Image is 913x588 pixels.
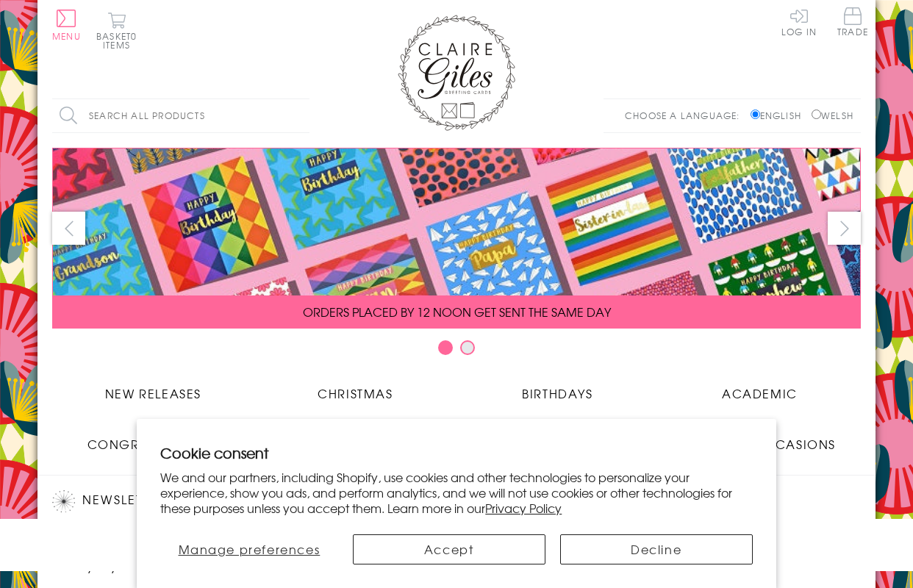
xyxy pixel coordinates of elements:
a: Trade [837,7,868,39]
input: Search all products [52,99,309,132]
a: Log In [781,7,817,36]
input: English [751,110,760,119]
div: Carousel Pagination [52,340,861,362]
button: Accept [353,534,545,564]
button: Carousel Page 1 (Current Slide) [438,340,453,355]
button: next [828,212,861,245]
label: Welsh [812,109,853,122]
label: English [751,109,809,122]
button: Basket0 items [96,12,137,49]
button: Menu [52,10,81,40]
a: Privacy Policy [485,499,562,517]
span: Menu [52,29,81,43]
span: Congratulations [87,435,220,453]
img: Claire Giles Greetings Cards [398,15,515,131]
a: Academic [659,373,861,402]
button: Decline [560,534,753,564]
p: Choose a language: [625,109,748,122]
span: Academic [722,384,798,402]
p: We and our partners, including Shopify, use cookies and other technologies to personalize your ex... [160,470,752,515]
button: prev [52,212,85,245]
span: ORDERS PLACED BY 12 NOON GET SENT THE SAME DAY [303,303,611,320]
a: Christmas [254,373,456,402]
span: Christmas [318,384,393,402]
span: Manage preferences [179,540,321,558]
input: Welsh [812,110,821,119]
a: Birthdays [456,373,659,402]
span: Birthdays [522,384,592,402]
a: New Releases [52,373,254,402]
button: Manage preferences [160,534,337,564]
span: Trade [837,7,868,36]
input: Search [295,99,309,132]
button: Carousel Page 2 [460,340,475,355]
span: New Releases [105,384,201,402]
h2: Newsletter [52,490,302,512]
h2: Cookie consent [160,442,752,463]
a: Congratulations [52,424,254,453]
span: 0 items [103,29,137,51]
